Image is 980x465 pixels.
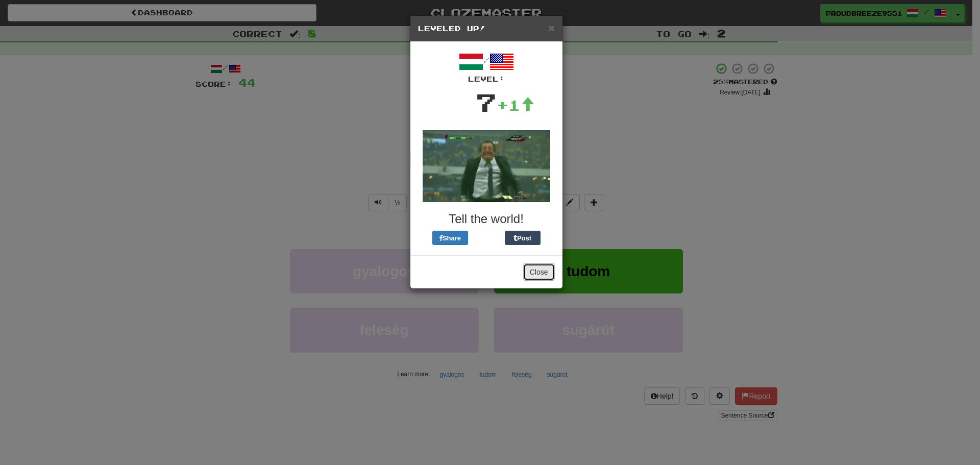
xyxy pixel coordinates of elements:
[418,212,555,226] h3: Tell the world!
[548,22,554,34] span: ×
[423,130,550,202] img: soccer-coach-2-a9306edb2ed3f6953285996bb4238f2040b39cbea5cfbac61ac5b5c8179d3151.gif
[548,22,554,33] button: Close
[418,50,555,84] div: /
[497,95,534,115] div: +1
[523,263,555,281] button: Close
[468,231,505,245] iframe: X Post Button
[418,23,555,34] h5: Leveled Up!
[476,84,497,120] div: 7
[505,231,541,245] button: Post
[418,74,555,84] div: Level:
[432,231,468,245] button: Share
